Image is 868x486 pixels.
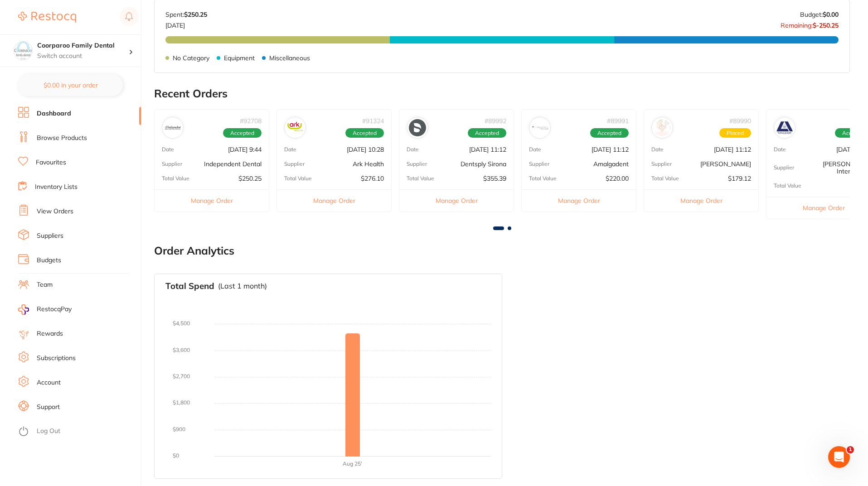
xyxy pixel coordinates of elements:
p: Supplier [162,161,182,167]
p: No Category [173,54,209,62]
a: Restocq Logo [18,7,76,28]
p: Amalgadent [593,160,629,168]
img: Ark Health [286,119,304,136]
p: Supplier [651,161,672,167]
p: Total Value [407,175,434,182]
a: Account [37,378,61,387]
p: [DATE] [165,18,207,29]
span: Accepted [590,128,629,138]
strong: $0.00 [823,10,839,19]
a: View Orders [37,207,73,216]
img: Independent Dental [164,119,181,136]
span: Accepted [345,128,384,138]
p: Date [774,146,786,153]
p: Total Value [162,175,189,182]
a: Favourites [36,158,66,167]
button: Manage Order [155,189,269,212]
p: Supplier [774,164,794,171]
p: Equipment [224,54,255,62]
p: Switch account [37,52,129,61]
button: Log Out [18,424,138,439]
a: Dashboard [37,109,71,118]
a: Budgets [37,256,61,265]
p: # 89991 [607,117,629,125]
p: # 91324 [362,117,384,125]
p: Miscellaneous [269,54,310,62]
p: Supplier [407,161,427,167]
img: RestocqPay [18,304,29,315]
img: Adam Dental [654,119,671,136]
button: Manage Order [277,189,391,212]
img: Dentsply Sirona [409,119,426,136]
button: Manage Order [644,189,758,212]
p: Total Value [651,175,679,182]
p: # 89990 [729,117,751,125]
p: Ark Health [353,160,384,168]
img: Livingstone International [776,119,793,136]
p: $276.10 [361,175,384,182]
span: RestocqPay [37,305,72,314]
p: [DATE] 11:12 [469,146,506,153]
p: Supplier [529,161,549,167]
p: Date [529,146,541,153]
a: Inventory Lists [35,183,78,192]
a: Suppliers [37,231,63,241]
p: Dentsply Sirona [461,160,506,168]
h2: Recent Orders [154,87,850,100]
p: Remaining: [781,18,839,29]
p: Date [284,146,296,153]
p: [DATE] 11:12 [592,146,629,153]
button: Manage Order [399,189,514,212]
a: Browse Products [37,134,87,143]
p: # 92708 [240,117,262,125]
p: Total Value [774,183,801,189]
button: $0.00 in your order [18,74,123,96]
span: Placed [719,128,751,138]
a: Subscriptions [37,354,76,363]
p: Supplier [284,161,305,167]
a: Log Out [37,427,60,436]
p: Budget: [800,11,839,18]
h4: Coorparoo Family Dental [37,41,129,50]
img: Amalgadent [531,119,548,136]
p: Date [651,146,664,153]
strong: $-250.25 [813,21,839,29]
a: Team [37,280,53,289]
p: $250.25 [238,175,262,182]
span: Accepted [468,128,506,138]
span: 1 [847,446,854,453]
button: Manage Order [522,189,636,212]
p: [DATE] 11:12 [714,146,751,153]
p: $220.00 [606,175,629,182]
h3: Total Spend [165,281,214,291]
p: [DATE] 9:44 [228,146,262,153]
p: (Last 1 month) [218,282,267,290]
span: Accepted [223,128,262,138]
p: Date [162,146,174,153]
p: # 89992 [485,117,506,125]
a: RestocqPay [18,304,72,315]
p: $179.12 [728,175,751,182]
a: Rewards [37,329,63,338]
p: Total Value [529,175,557,182]
p: Date [407,146,419,153]
p: Independent Dental [204,160,262,168]
h2: Order Analytics [154,245,850,257]
p: Total Value [284,175,312,182]
p: $355.39 [483,175,506,182]
p: Spent: [165,11,207,18]
p: [DATE] 10:28 [347,146,384,153]
p: [PERSON_NAME] [700,160,751,168]
strong: $250.25 [184,10,207,19]
a: Support [37,403,60,412]
img: Coorparoo Family Dental [14,42,32,60]
iframe: Intercom live chat [828,446,850,468]
img: Restocq Logo [18,12,76,23]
